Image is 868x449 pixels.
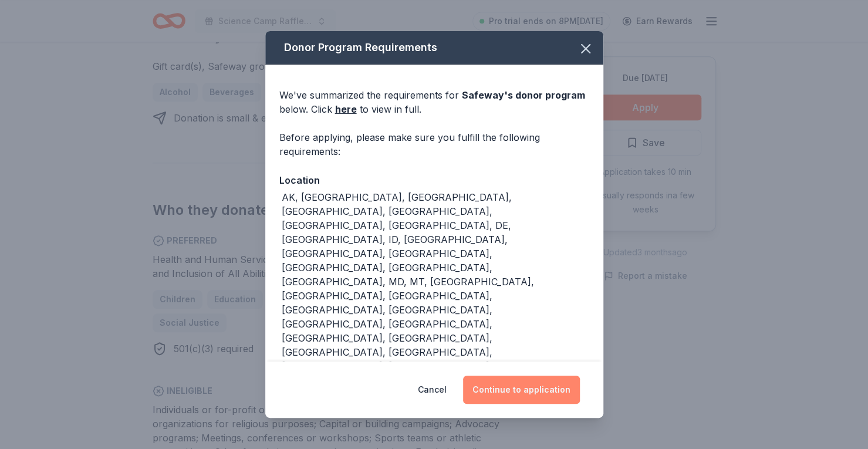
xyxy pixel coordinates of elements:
[282,190,589,401] div: AK, [GEOGRAPHIC_DATA], [GEOGRAPHIC_DATA], [GEOGRAPHIC_DATA], [GEOGRAPHIC_DATA], [GEOGRAPHIC_DATA]...
[462,89,585,101] span: Safeway 's donor program
[265,31,603,65] div: Donor Program Requirements
[418,376,447,404] button: Cancel
[335,102,357,116] a: here
[279,130,589,158] div: Before applying, please make sure you fulfill the following requirements:
[279,173,589,188] div: Location
[279,88,589,116] div: We've summarized the requirements for below. Click to view in full.
[463,376,580,404] button: Continue to application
